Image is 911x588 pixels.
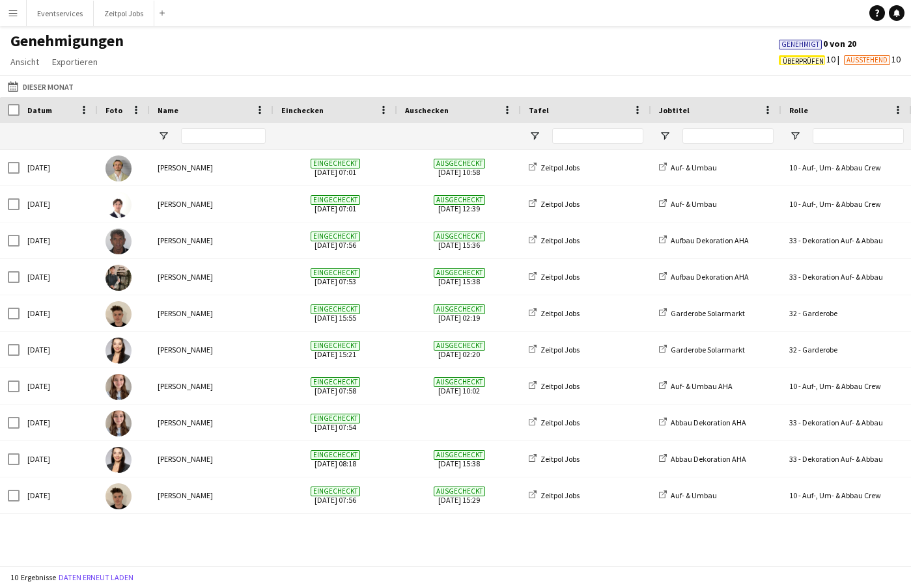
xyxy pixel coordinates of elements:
[105,301,132,327] img: Michael Spittler
[150,259,273,295] div: [PERSON_NAME]
[5,79,76,94] button: Dieser Monat
[540,454,580,464] span: Zeitpol Jobs
[281,105,324,115] span: Einchecken
[659,272,749,282] a: Aufbau Dekoration AHA
[529,199,580,209] a: Zeitpol Jobs
[20,332,98,367] div: [DATE]
[105,105,122,115] span: Foto
[659,418,746,427] a: Abbau Dekoration AHA
[311,232,360,241] span: Eingecheckt
[529,454,580,464] a: Zeitpol Jobs
[659,199,717,209] a: Auf- & Umbau
[105,338,132,364] img: Angeliki Paschalinou
[105,228,132,254] img: Clive Kelly
[20,222,98,258] div: [DATE]
[671,454,746,464] span: Abbau Dekoration AHA
[181,128,266,144] input: Name Filtereingang
[779,53,844,65] span: 10
[311,414,360,423] span: Eingecheckt
[281,332,389,367] span: [DATE] 15:21
[27,1,94,26] button: Eventservices
[281,259,389,295] span: [DATE] 07:53
[105,410,132,436] img: Elin Mehmann
[94,1,154,26] button: Zeitpol Jobs
[781,40,819,49] span: Genehmigt
[20,477,98,513] div: [DATE]
[659,490,717,500] a: Auf- & Umbau
[659,381,733,391] a: Auf- & Umbau AHA
[56,570,136,585] button: Daten erneut laden
[405,477,513,513] span: [DATE] 15:29
[789,130,801,142] button: Filtermenü öffnen
[540,199,580,209] span: Zeitpol Jobs
[281,186,389,222] span: [DATE] 07:01
[529,235,580,245] a: Zeitpol Jobs
[540,490,580,500] span: Zeitpol Jobs
[311,487,360,496] span: Eingecheckt
[671,199,717,209] span: Auf- & Umbau
[20,441,98,477] div: [DATE]
[405,441,513,477] span: [DATE] 15:38
[311,450,360,460] span: Eingecheckt
[659,105,690,115] span: Jobtitel
[434,268,485,278] span: Ausgecheckt
[150,477,273,513] div: [PERSON_NAME]
[52,56,98,68] span: Exportieren
[281,222,389,258] span: [DATE] 07:56
[311,377,360,387] span: Eingecheckt
[405,295,513,331] span: [DATE] 02:19
[540,308,580,318] span: Zeitpol Jobs
[529,381,580,391] a: Zeitpol Jobs
[5,53,44,70] a: Ansicht
[281,150,389,185] span: [DATE] 07:01
[813,128,904,144] input: Rolle Filtereingang
[105,374,132,400] img: Elin Mehmann
[150,295,273,331] div: [PERSON_NAME]
[671,381,733,391] span: Auf- & Umbau AHA
[150,368,273,404] div: [PERSON_NAME]
[671,163,717,172] span: Auf- & Umbau
[659,163,717,172] a: Auf- & Umbau
[405,105,449,115] span: Auschecken
[540,381,580,391] span: Zeitpol Jobs
[105,483,132,509] img: Michael Spittler
[405,222,513,258] span: [DATE] 15:36
[405,150,513,185] span: [DATE] 10:58
[659,130,671,142] button: Filtermenü öffnen
[20,150,98,185] div: [DATE]
[281,477,389,513] span: [DATE] 07:56
[434,487,485,496] span: Ausgecheckt
[281,295,389,331] span: [DATE] 15:55
[434,195,485,205] span: Ausgecheckt
[434,304,485,314] span: Ausgecheckt
[529,418,580,427] a: Zeitpol Jobs
[659,308,745,318] a: Garderobe Solarmarkt
[682,128,774,144] input: Jobtitel Filtereingang
[540,235,580,245] span: Zeitpol Jobs
[529,130,540,142] button: Filtermenü öffnen
[311,304,360,314] span: Eingecheckt
[671,308,745,318] span: Garderobe Solarmarkt
[405,332,513,367] span: [DATE] 02:20
[405,186,513,222] span: [DATE] 12:39
[529,308,580,318] a: Zeitpol Jobs
[540,418,580,427] span: Zeitpol Jobs
[789,105,808,115] span: Rolle
[659,235,749,245] a: Aufbau Dekoration AHA
[158,105,178,115] span: Name
[529,345,580,354] a: Zeitpol Jobs
[47,53,103,70] a: Exportieren
[434,159,485,168] span: Ausgecheckt
[311,195,360,205] span: Eingecheckt
[671,235,749,245] span: Aufbau Dekoration AHA
[150,332,273,367] div: [PERSON_NAME]
[529,490,580,500] a: Zeitpol Jobs
[434,450,485,460] span: Ausgecheckt
[281,441,389,477] span: [DATE] 08:18
[659,454,746,464] a: Abbau Dekoration AHA
[529,163,580,172] a: Zeitpol Jobs
[311,341,360,351] span: Eingecheckt
[10,56,39,68] span: Ansicht
[105,447,132,473] img: Angeliki Paschalinou
[434,341,485,351] span: Ausgecheckt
